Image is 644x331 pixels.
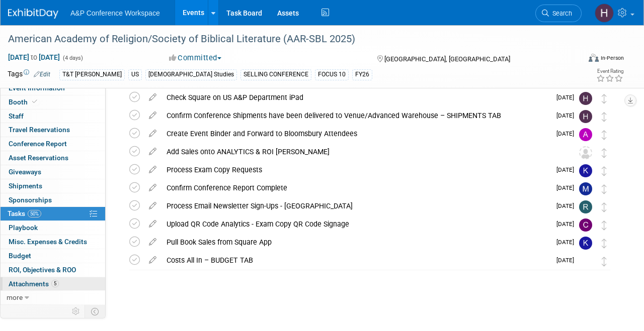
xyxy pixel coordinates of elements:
[9,112,24,120] span: Staff
[549,10,572,17] span: Search
[162,125,550,142] div: Create Event Binder and Forward to Bloomsbury Attendees
[602,257,607,266] i: Move task
[579,218,592,232] img: Christine Ritchlin
[579,237,592,250] img: Kristen Beach
[1,207,105,220] a: Tasks50%
[144,111,162,120] a: edit
[1,277,105,291] a: Attachments5
[9,98,39,106] span: Booth
[8,69,50,80] td: Tags
[128,69,142,80] div: US
[579,164,592,177] img: Kate Hunneyball
[1,249,105,263] a: Budget
[29,53,39,61] span: to
[7,293,23,301] span: more
[579,200,592,213] img: Rhianna Blackburn
[556,202,579,209] span: [DATE]
[602,239,607,248] i: Move task
[595,4,614,23] img: Hannah Siegel
[67,305,85,318] td: Personalize Event Tab Strip
[9,126,70,134] span: Travel Reservations
[9,266,76,274] span: ROI, Objectives & ROO
[602,112,607,122] i: Move task
[579,182,592,195] img: Maria Rohde
[9,196,52,204] span: Sponsorships
[9,140,67,148] span: Conference Report
[589,54,599,62] img: Format-Inperson.png
[534,52,624,67] div: Event Format
[556,130,579,137] span: [DATE]
[556,257,579,264] span: [DATE]
[144,201,162,210] a: edit
[556,112,579,119] span: [DATE]
[162,89,550,106] div: Check Square on US A&P Department iPad
[145,69,237,80] div: [DEMOGRAPHIC_DATA] Studies
[384,55,510,63] span: [GEOGRAPHIC_DATA], [GEOGRAPHIC_DATA]
[51,280,59,287] span: 5
[5,30,571,48] div: American Academy of Religion/Society of Biblical Literature (AAR-SBL 2025)
[144,219,162,229] a: edit
[1,193,105,207] a: Sponsorships
[315,69,349,80] div: FOCUS 10
[9,252,31,260] span: Budget
[144,165,162,174] a: edit
[1,137,105,151] a: Conference Report
[596,69,623,74] div: Event Rating
[144,93,162,102] a: edit
[8,53,60,62] span: [DATE] [DATE]
[34,71,50,78] a: Edit
[602,148,607,158] i: Move task
[9,168,41,176] span: Giveaways
[162,179,550,196] div: Confirm Conference Report Complete
[9,238,87,246] span: Misc. Expenses & Credits
[556,184,579,191] span: [DATE]
[162,197,550,214] div: Process Email Newsletter Sign-Ups - [GEOGRAPHIC_DATA]
[144,256,162,265] a: edit
[8,209,41,217] span: Tasks
[162,234,550,251] div: Pull Book Sales from Square App
[352,69,372,80] div: FY26
[1,95,105,109] a: Booth
[602,166,607,176] i: Move task
[602,202,607,212] i: Move task
[602,184,607,194] i: Move task
[600,54,624,62] div: In-Person
[1,221,105,235] a: Playbook
[62,55,83,61] span: (4 days)
[9,280,59,288] span: Attachments
[162,143,559,160] div: Add Sales onto ANALYTICS & ROI [PERSON_NAME]
[9,154,68,162] span: Asset Reservations
[579,128,592,141] img: Amanda Oney
[8,9,58,19] img: ExhibitDay
[579,255,592,268] img: Anne Weston
[556,166,579,173] span: [DATE]
[579,146,592,159] img: Unassigned
[144,129,162,138] a: edit
[59,69,125,80] div: T&T [PERSON_NAME]
[556,220,579,228] span: [DATE]
[1,235,105,249] a: Misc. Expenses & Credits
[1,291,105,304] a: more
[162,252,550,269] div: Costs All In – BUDGET TAB
[1,263,105,277] a: ROI, Objectives & ROO
[556,239,579,246] span: [DATE]
[1,109,105,123] a: Staff
[240,69,311,80] div: SELLING CONFERENCE
[579,92,592,105] img: Hannah Siegel
[162,107,550,124] div: Confirm Conference Shipments have been delivered to Venue/Advanced Warehouse – SHIPMENTS TAB
[1,179,105,193] a: Shipments
[162,215,550,233] div: Upload QR Code Analytics - Exam Copy QR Code Signage
[144,183,162,192] a: edit
[144,147,162,156] a: edit
[28,210,41,217] span: 50%
[602,220,607,230] i: Move task
[579,110,592,123] img: Hannah Siegel
[1,165,105,179] a: Giveaways
[1,151,105,165] a: Asset Reservations
[602,130,607,140] i: Move task
[556,94,579,101] span: [DATE]
[9,224,38,232] span: Playbook
[602,94,607,103] i: Move task
[32,99,37,104] i: Booth reservation complete
[9,182,42,190] span: Shipments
